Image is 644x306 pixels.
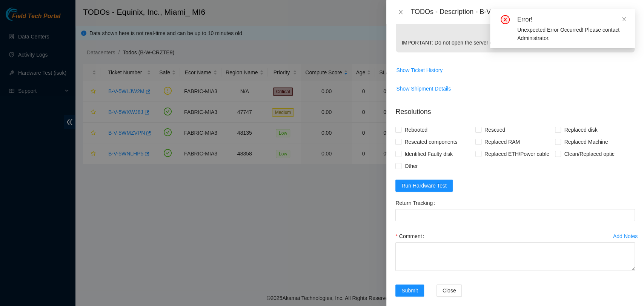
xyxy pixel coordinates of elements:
[437,284,462,297] button: Close
[517,15,626,24] div: Error!
[561,148,617,160] span: Clean/Replaced optic
[401,286,418,295] span: Submit
[396,64,443,76] button: Show Ticket History
[395,209,635,221] input: Return Tracking
[410,6,635,18] div: TODOs - Description - B-V-5WMZVPN
[396,66,443,74] span: Show Ticket History
[395,101,635,117] p: Resolutions
[481,148,552,160] span: Replaced ETH/Power cable
[396,85,451,93] span: Show Shipment Details
[561,136,611,148] span: Replaced Machine
[501,15,510,24] span: close-circle
[621,17,627,22] span: close
[395,230,427,242] label: Comment
[395,180,453,192] button: Run Hardware Test
[401,124,430,136] span: Rebooted
[396,83,451,95] button: Show Shipment Details
[401,148,456,160] span: Identified Faulty disk
[561,124,600,136] span: Replaced disk
[395,242,635,271] textarea: Comment
[613,234,638,239] div: Add Notes
[395,197,438,209] label: Return Tracking
[401,160,421,172] span: Other
[395,284,424,297] button: Submit
[517,26,626,42] div: Unexpected Error Occurred! Please contact Administrator.
[481,136,523,148] span: Replaced RAM
[481,124,508,136] span: Rescued
[443,286,456,295] span: Close
[613,230,638,242] button: Add Notes
[401,181,447,190] span: Run Hardware Test
[401,136,460,148] span: Reseated components
[395,9,406,16] button: Close
[398,9,404,15] span: close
